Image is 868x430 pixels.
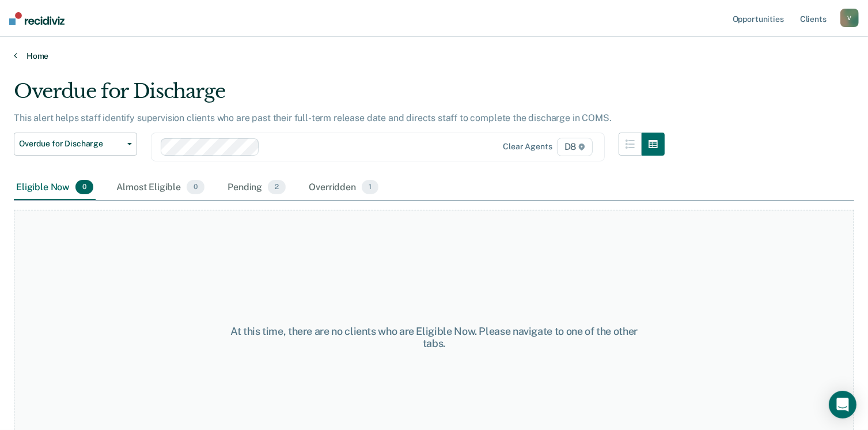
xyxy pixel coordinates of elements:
[225,175,288,201] div: Pending2
[187,180,204,195] span: 0
[14,175,96,201] div: Eligible Now0
[14,112,612,123] p: This alert helps staff identify supervision clients who are past their full-term release date and...
[14,80,665,112] div: Overdue for Discharge
[268,180,286,195] span: 2
[362,180,378,195] span: 1
[114,175,207,201] div: Almost Eligible0
[9,12,65,25] img: Recidiviz
[829,391,856,418] div: Open Intercom Messenger
[557,138,593,156] span: D8
[75,180,93,195] span: 0
[503,142,552,152] div: Clear agents
[840,9,859,27] button: V
[224,325,644,350] div: At this time, there are no clients who are Eligible Now. Please navigate to one of the other tabs.
[14,51,854,61] a: Home
[19,139,123,149] span: Overdue for Discharge
[14,133,137,156] button: Overdue for Discharge
[306,175,381,201] div: Overridden1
